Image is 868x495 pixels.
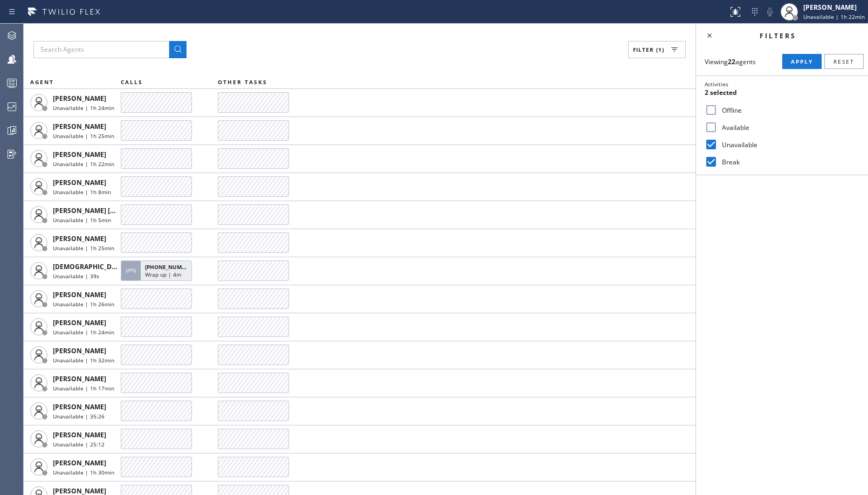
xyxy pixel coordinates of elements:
span: [PERSON_NAME] [53,458,106,467]
span: Unavailable | 1h 17min [53,384,114,392]
span: [PERSON_NAME] [53,178,106,187]
button: [PHONE_NUMBER]Wrap up | 4m [121,257,195,284]
span: Unavailable | 1h 26min [53,300,114,308]
span: Unavailable | 1h 8min [53,188,111,196]
span: Reset [833,58,855,65]
span: AGENT [30,78,54,86]
span: Unavailable | 1h 24min [53,104,114,112]
button: Mute [762,4,777,19]
input: Search Agents [33,41,169,58]
label: Break [718,157,859,167]
span: [PERSON_NAME] [53,402,106,411]
span: Unavailable | 1h 32min [53,356,114,364]
span: Unavailable | 1h 22min [803,13,865,20]
span: [PERSON_NAME] [53,374,106,383]
span: Viewing agents [705,57,756,66]
span: CALLS [121,78,143,86]
span: Unavailable | 25:12 [53,441,105,448]
span: Filters [760,31,796,40]
span: [PERSON_NAME] [53,122,106,131]
span: Unavailable | 1h 24min [53,328,114,336]
span: Unavailable | 35:26 [53,412,105,420]
span: Filter (1) [633,46,664,53]
span: Unavailable | 1h 25min [53,244,114,252]
span: Unavailable | 1h 5min [53,216,111,224]
button: Apply [782,54,822,69]
span: 2 selected [705,88,737,97]
label: Unavailable [718,140,859,149]
span: [PERSON_NAME] [53,318,106,327]
span: [PERSON_NAME] [53,346,106,355]
button: Reset [824,54,864,69]
div: Activities [705,80,859,88]
label: Available [718,123,859,132]
span: Wrap up | 4m [145,271,181,278]
strong: 22 [728,57,735,66]
span: [PERSON_NAME] [53,150,106,159]
label: Offline [718,106,859,115]
span: [PERSON_NAME] [53,94,106,103]
span: [PHONE_NUMBER] [145,263,194,271]
span: Unavailable | 1h 22min [53,160,114,168]
span: [PERSON_NAME] [53,234,106,243]
span: [PERSON_NAME] [53,430,106,439]
span: [PERSON_NAME] [53,290,106,299]
span: [PERSON_NAME] [PERSON_NAME] [53,206,161,215]
span: Unavailable | 39s [53,272,99,280]
button: Filter (1) [628,41,686,58]
span: Unavailable | 1h 25min [53,132,114,140]
span: Apply [791,58,813,65]
span: [DEMOGRAPHIC_DATA][PERSON_NAME] [53,262,180,271]
div: [PERSON_NAME] [803,3,865,12]
span: Unavailable | 1h 30min [53,469,114,476]
span: OTHER TASKS [218,78,267,86]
